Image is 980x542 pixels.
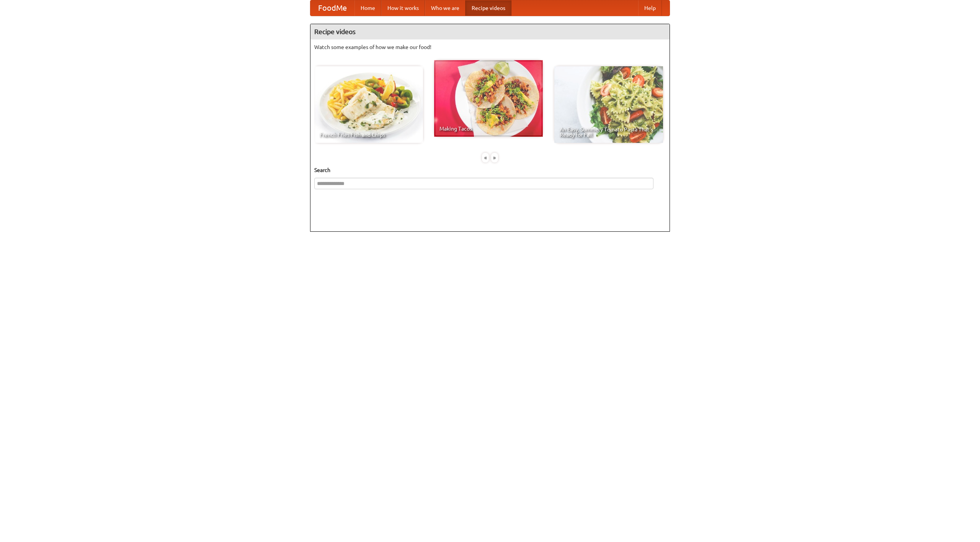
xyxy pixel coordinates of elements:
[314,66,423,143] a: French Fries Fish and Chips
[425,0,465,16] a: Who we are
[560,127,658,138] span: An Easy, Summery Tomato Pasta That's Ready for Fall
[381,0,425,16] a: How it works
[310,0,354,16] a: FoodMe
[638,0,662,16] a: Help
[314,166,666,174] h5: Search
[554,66,663,143] a: An Easy, Summery Tomato Pasta That's Ready for Fall
[320,132,418,138] span: French Fries Fish and Chips
[314,43,666,51] p: Watch some examples of how we make our food!
[465,0,511,16] a: Recipe videos
[354,0,381,16] a: Home
[310,24,670,39] h4: Recipe videos
[434,60,543,137] a: Making Tacos
[482,153,489,162] div: «
[491,153,498,162] div: »
[439,126,537,131] span: Making Tacos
